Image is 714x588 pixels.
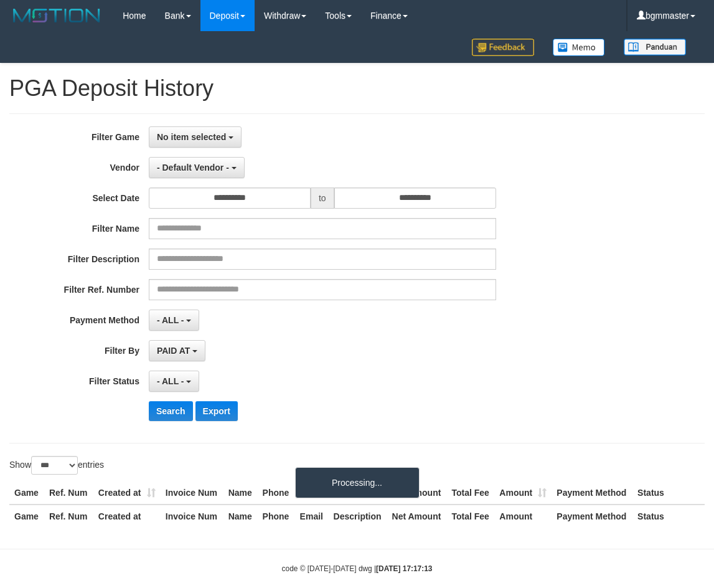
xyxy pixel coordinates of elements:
[149,371,199,392] button: - ALL -
[552,505,632,528] th: Payment Method
[149,157,245,178] button: - Default Vendor -
[93,481,161,505] th: Created at
[161,505,223,528] th: Invoice Num
[258,481,295,505] th: Phone
[446,505,494,528] th: Total Fee
[149,340,205,361] button: PAID AT
[44,481,93,505] th: Ref. Num
[9,456,104,475] label: Show entries
[157,346,190,356] span: PAID AT
[161,481,223,505] th: Invoice Num
[9,76,705,101] h1: PGA Deposit History
[632,505,705,528] th: Status
[44,505,93,528] th: Ref. Num
[632,481,705,505] th: Status
[446,481,494,505] th: Total Fee
[494,505,552,528] th: Amount
[157,132,226,142] span: No item selected
[149,310,199,331] button: - ALL -
[157,163,229,173] span: - Default Vendor -
[329,505,387,528] th: Description
[494,481,552,505] th: Amount
[31,456,78,475] select: Showentries
[553,39,605,56] img: Button%20Memo.svg
[9,505,44,528] th: Game
[223,505,258,528] th: Name
[552,481,632,505] th: Payment Method
[295,467,420,498] div: Processing...
[9,481,44,505] th: Game
[282,564,433,573] small: code © [DATE]-[DATE] dwg |
[472,39,534,56] img: Feedback.jpg
[157,315,184,325] span: - ALL -
[149,401,193,421] button: Search
[387,505,447,528] th: Net Amount
[376,564,432,573] strong: [DATE] 17:17:13
[223,481,258,505] th: Name
[295,505,329,528] th: Email
[258,505,295,528] th: Phone
[195,401,238,421] button: Export
[157,376,184,386] span: - ALL -
[9,6,104,25] img: MOTION_logo.png
[93,505,161,528] th: Created at
[624,39,686,55] img: panduan.png
[149,126,242,148] button: No item selected
[311,187,334,209] span: to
